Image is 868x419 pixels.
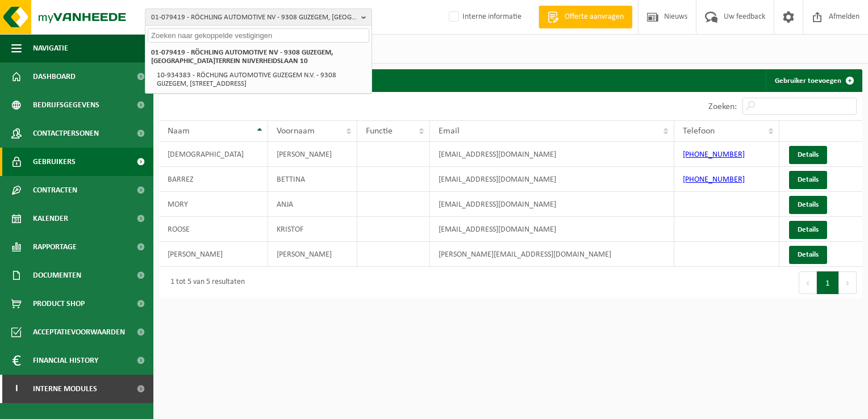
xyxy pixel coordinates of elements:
span: Voornaam [277,127,315,136]
td: ANJA [268,192,357,217]
span: Financial History [33,346,98,375]
td: [PERSON_NAME] [268,242,357,267]
span: Email [439,127,460,136]
label: Zoeken: [708,102,737,111]
a: Details [789,221,827,239]
span: Rapportage [33,233,77,261]
a: Details [789,146,827,164]
a: [PHONE_NUMBER] [683,175,745,184]
td: [EMAIL_ADDRESS][DOMAIN_NAME] [430,142,674,167]
td: [PERSON_NAME][EMAIL_ADDRESS][DOMAIN_NAME] [430,242,674,267]
span: Dashboard [33,62,76,91]
td: [EMAIL_ADDRESS][DOMAIN_NAME] [430,217,674,242]
span: 01-079419 - RÖCHLING AUTOMOTIVE NV - 9308 GIJZEGEM, [GEOGRAPHIC_DATA]TERREIN NIJVERHEIDSLAAN 10 [151,9,357,26]
td: MORY [159,192,268,217]
a: [PHONE_NUMBER] [683,150,745,159]
span: Bedrijfsgegevens [33,91,99,119]
td: [PERSON_NAME] [159,242,268,267]
td: [EMAIL_ADDRESS][DOMAIN_NAME] [430,192,674,217]
td: BETTINA [268,167,357,192]
button: Previous [799,271,817,294]
span: I [11,375,22,403]
label: Interne informatie [446,9,521,26]
td: [PERSON_NAME] [268,142,357,167]
button: 1 [817,271,839,294]
span: Telefoon [683,127,715,136]
a: Offerte aanvragen [539,6,632,28]
td: ROOSE [159,217,268,242]
span: Contracten [33,176,77,204]
span: Naam [168,127,190,136]
button: Next [839,271,857,294]
li: 10-934383 - RÖCHLING AUTOMOTIVE GIJZEGEM N.V. - 9308 GIJZEGEM, [STREET_ADDRESS] [153,68,369,91]
td: KRISTOF [268,217,357,242]
span: Contactpersonen [33,119,99,148]
input: Zoeken naar gekoppelde vestigingen [148,28,369,43]
span: Functie [366,127,393,136]
span: Product Shop [33,290,85,318]
button: 01-079419 - RÖCHLING AUTOMOTIVE NV - 9308 GIJZEGEM, [GEOGRAPHIC_DATA]TERREIN NIJVERHEIDSLAAN 10 [145,9,372,26]
div: 1 tot 5 van 5 resultaten [165,273,245,293]
a: Details [789,196,827,214]
a: Gebruiker toevoegen [766,69,861,92]
span: Documenten [33,261,81,290]
span: Gebruikers [33,148,76,176]
td: BARREZ [159,167,268,192]
a: Details [789,246,827,264]
td: [DEMOGRAPHIC_DATA] [159,142,268,167]
span: Kalender [33,204,68,233]
span: Offerte aanvragen [562,11,627,23]
td: [EMAIL_ADDRESS][DOMAIN_NAME] [430,167,674,192]
strong: 01-079419 - RÖCHLING AUTOMOTIVE NV - 9308 GIJZEGEM, [GEOGRAPHIC_DATA]TERREIN NIJVERHEIDSLAAN 10 [151,49,333,65]
span: Navigatie [33,34,68,62]
a: Details [789,171,827,189]
span: Interne modules [33,375,97,403]
span: Acceptatievoorwaarden [33,318,125,346]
